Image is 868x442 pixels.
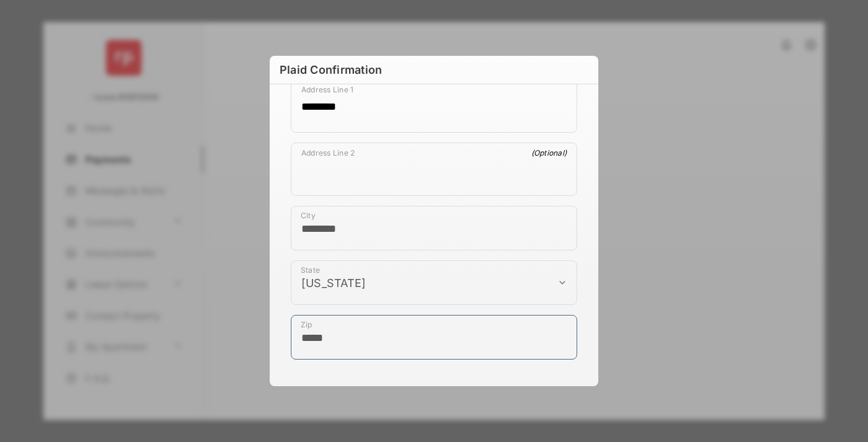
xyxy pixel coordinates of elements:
[291,206,577,250] div: payment_method_screening[postal_addresses][locality]
[291,315,577,360] div: payment_method_screening[postal_addresses][postalCode]
[270,56,598,84] h6: Plaid Confirmation
[291,79,577,133] div: payment_method_screening[postal_addresses][addressLine1]
[291,260,577,305] div: payment_method_screening[postal_addresses][administrativeArea]
[291,143,577,196] div: payment_method_screening[postal_addresses][addressLine2]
